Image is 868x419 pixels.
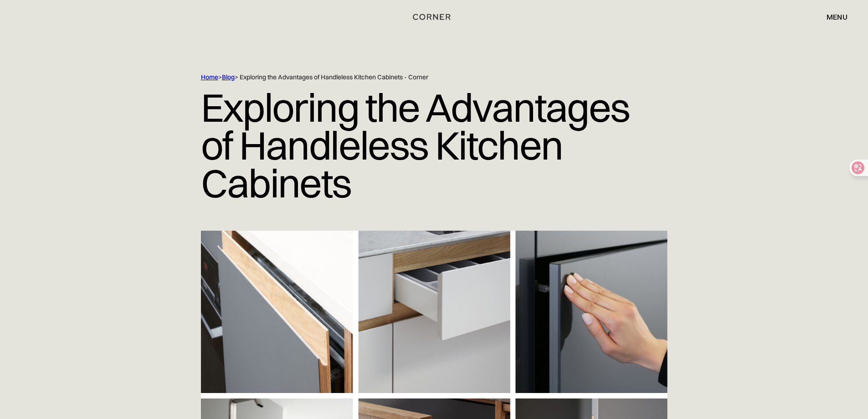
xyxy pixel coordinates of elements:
a: Home [201,73,218,81]
a: home [403,11,466,23]
a: Blog [222,73,235,81]
div: menu [827,13,847,21]
div: menu [817,9,847,25]
h1: Exploring the Advantages of Handleless Kitchen Cabinets [201,82,668,209]
div: > > Exploring the Advantages of Handleless Kitchen Cabinets - Corner [201,73,629,82]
